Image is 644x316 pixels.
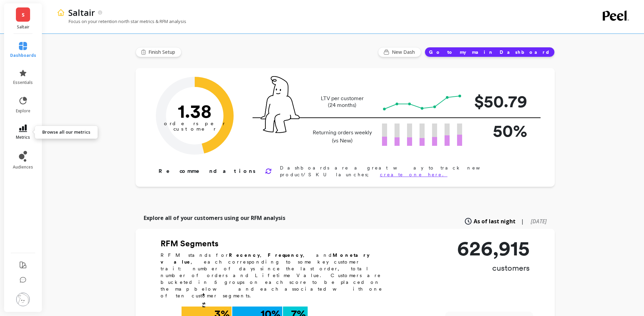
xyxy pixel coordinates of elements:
p: customers [457,263,530,273]
span: metrics [16,135,30,140]
b: Frequency [268,252,303,258]
a: create one here. [380,172,448,177]
tspan: customer [173,126,216,132]
img: pal seatted on line [261,76,300,133]
tspan: orders per [164,120,225,127]
button: Finish Setup [136,47,182,57]
span: essentials [13,80,33,85]
span: dashboards [10,53,36,58]
p: Dashboards are a great way to track new product/SKU launches; [280,164,533,178]
b: Recency [229,252,260,258]
span: As of last night [474,217,516,225]
span: audiences [13,164,33,170]
p: LTV per customer (24 months) [311,95,374,109]
p: Explore all of your customers using our RFM analysis [144,214,285,222]
img: header icon [57,8,65,17]
h2: RFM Segments [161,238,390,249]
p: Saltair [68,7,95,18]
p: Saltair [11,24,35,30]
span: explore [16,108,30,114]
span: Finish Setup [148,49,177,55]
p: 50% [473,118,527,143]
p: 626,915 [457,238,530,258]
span: [DATE] [531,218,547,225]
button: New Dash [378,47,421,57]
span: New Dash [392,49,417,55]
p: Focus on your retention north star metrics & RFM analysis [57,18,186,24]
text: 1.38 [178,100,212,122]
img: profile picture [16,293,30,306]
span: | [521,217,524,225]
p: Recommendations [159,167,257,175]
span: S [22,11,25,19]
p: $50.79 [473,89,527,114]
p: RFM stands for , , and , each corresponding to some key customer trait: number of days since the ... [161,252,390,299]
p: Returning orders weekly (vs New) [311,129,374,145]
button: Go to my main Dashboard [425,47,555,57]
